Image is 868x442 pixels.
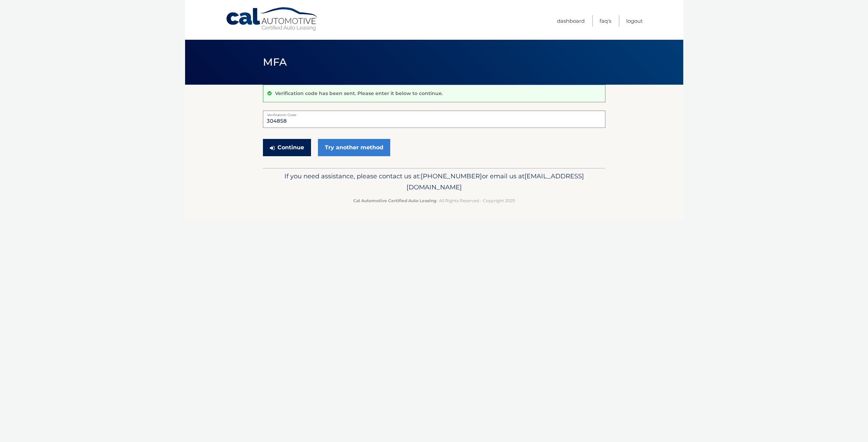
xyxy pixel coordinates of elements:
input: Verification Code [263,111,605,128]
span: [EMAIL_ADDRESS][DOMAIN_NAME] [406,172,584,191]
span: MFA [263,56,287,68]
a: Logout [626,15,643,27]
a: Cal Automotive [226,7,319,31]
a: Try another method [318,139,390,156]
label: Verification Code [263,111,605,116]
a: Dashboard [557,15,585,27]
span: [PHONE_NUMBER] [421,172,482,180]
p: If you need assistance, please contact us at: or email us at [267,171,601,193]
strong: Cal Automotive Certified Auto Leasing [353,198,436,203]
p: Verification code has been sent. Please enter it below to continue. [275,90,443,96]
p: - All Rights Reserved - Copyright 2025 [267,197,601,204]
a: FAQ's [600,15,611,27]
button: Continue [263,139,311,156]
